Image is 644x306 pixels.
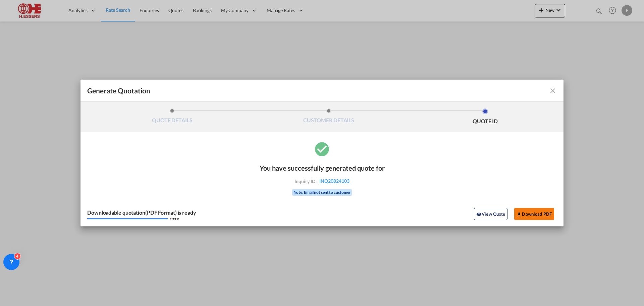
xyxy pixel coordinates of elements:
[87,86,150,95] span: Generate Quotation
[87,210,196,215] div: Downloadable quotation(PDF Format) is ready
[283,178,361,184] div: Inquiry ID :
[517,212,522,217] md-icon: icon-download
[476,212,482,217] md-icon: icon-eye
[292,189,352,196] div: Note: Email not sent to customer
[407,108,563,127] li: QUOTE ID
[251,108,407,127] li: CUSTOMER DETAILS
[549,87,557,95] md-icon: icon-close fg-AAA8AD cursor m-0
[80,80,563,226] md-dialog: Generate QuotationQUOTE ...
[94,108,251,127] li: QUOTE DETAILS
[314,140,330,157] md-icon: icon-checkbox-marked-circle
[514,208,554,220] button: Download PDF
[318,178,350,184] span: INQ20824103
[169,217,179,221] div: 100 %
[260,164,385,172] div: You have successfully generated quote for
[474,208,507,220] button: icon-eyeView Quote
